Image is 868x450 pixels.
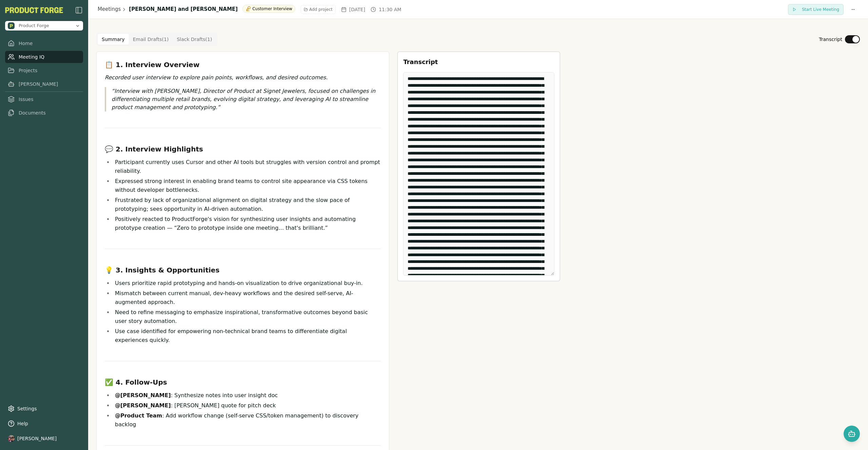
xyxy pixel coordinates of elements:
strong: @[PERSON_NAME] [115,392,171,398]
button: Summary [98,34,129,45]
span: Start Live Meeting [802,7,839,12]
img: Product Forge [5,7,63,13]
img: sidebar [75,6,83,14]
span: Product Forge [19,23,49,29]
span: Add project [309,7,333,12]
strong: @[PERSON_NAME] [115,402,171,409]
li: : Add workflow change (self-serve CSS/token management) to discovery backlog [113,411,381,429]
button: [PERSON_NAME] [5,432,83,445]
a: Projects [5,64,83,77]
h3: 💡 3. Insights & Opportunities [105,265,381,275]
h3: Transcript [403,57,554,67]
img: profile [8,435,15,442]
li: : Synthesize notes into user insight doc [113,391,381,400]
button: Open chat [844,426,860,442]
span: [DATE] [349,6,365,13]
li: Positively reacted to ProductForge's vision for synthesizing user insights and automating prototy... [113,215,381,232]
li: Expressed strong interest in enabling brand teams to control site appearance via CSS tokens witho... [113,177,381,195]
button: Help [5,417,83,430]
a: Meetings [98,5,121,13]
img: Product Forge [8,22,15,29]
a: Documents [5,107,83,119]
a: Home [5,37,83,49]
h3: ✅ 4. Follow-Ups [105,377,381,387]
button: Open organization switcher [5,21,83,30]
button: Add project [301,5,336,14]
a: [PERSON_NAME] [5,78,83,90]
label: Transcript [819,36,842,43]
p: Interview with [PERSON_NAME], Director of Product at Signet Jewelers, focused on challenges in di... [112,87,381,111]
button: Start Live Meeting [788,4,844,15]
li: Use case identified for empowering non-technical brand teams to differentiate digital experiences... [113,327,381,345]
strong: @Product Team [115,412,162,419]
a: Settings [5,403,83,415]
h3: 📋 1. Interview Overview [105,60,381,69]
div: Customer Interview [242,5,295,13]
li: Participant currently uses Cursor and other AI tools but struggles with version control and promp... [113,158,381,176]
li: Mismatch between current manual, dev-heavy workflows and the desired self-serve, AI-augmented app... [113,289,381,307]
h1: [PERSON_NAME] and [PERSON_NAME] [129,5,238,13]
h3: 💬 2. Interview Highlights [105,144,381,154]
a: Meeting IQ [5,51,83,63]
button: Slack Drafts ( 1 ) [173,34,216,45]
li: Users prioritize rapid prototyping and hands-on visualization to drive organizational buy-in. [113,279,381,288]
span: 11:30 AM [379,6,401,13]
em: Recorded user interview to explore pain points, workflows, and desired outcomes. [105,74,328,81]
li: : [PERSON_NAME] quote for pitch deck [113,401,381,410]
li: Frustrated by lack of organizational alignment on digital strategy and the slow pace of prototypi... [113,196,381,213]
button: Email Drafts ( 1 ) [129,34,173,45]
a: Issues [5,93,83,105]
li: Need to refine messaging to emphasize inspirational, transformative outcomes beyond basic user st... [113,308,381,326]
button: PF-Logo [5,7,63,13]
